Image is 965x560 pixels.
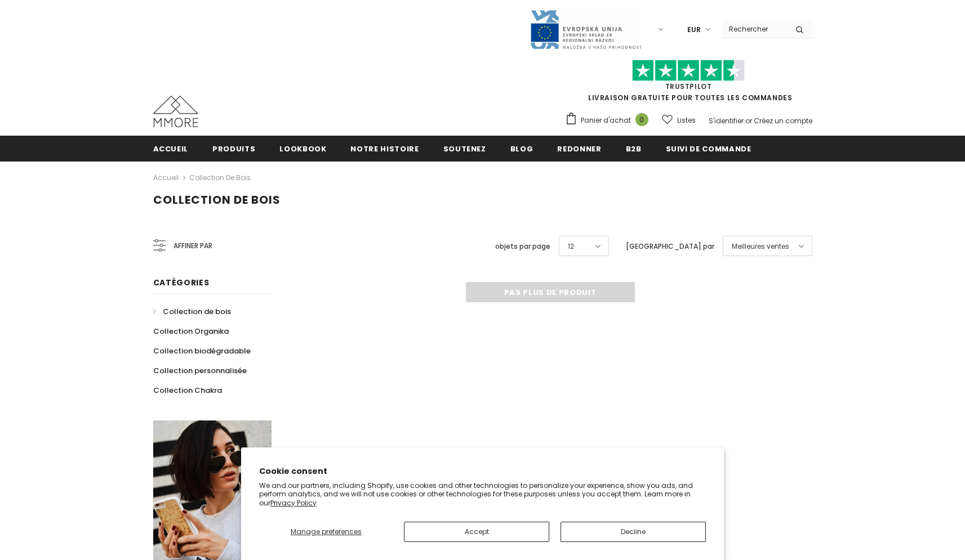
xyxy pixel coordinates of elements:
[291,527,362,536] span: Manage preferences
[665,82,712,91] a: TrustPilot
[153,321,229,341] a: Collection Organika
[626,144,642,154] span: B2B
[153,277,210,288] span: Catégories
[443,136,486,161] a: soutenez
[153,326,229,337] span: Collection Organika
[722,21,787,37] input: Search Site
[153,144,189,154] span: Accueil
[153,346,251,356] span: Collection biodégradable
[174,240,212,252] span: Affiner par
[662,110,696,130] a: Listes
[153,302,231,321] a: Collection de bois
[632,60,745,82] img: Faites confiance aux étoiles pilotes
[666,144,751,154] span: Suivi de commande
[404,522,549,542] button: Accept
[565,112,654,129] a: Panier d'achat 0
[153,361,247,380] a: Collection personnalisée
[259,522,393,542] button: Manage preferences
[510,136,533,161] a: Blog
[510,144,533,154] span: Blog
[443,144,486,154] span: soutenez
[677,115,696,126] span: Listes
[626,136,642,161] a: B2B
[153,171,179,185] a: Accueil
[709,116,744,126] a: S'identifier
[163,306,231,317] span: Collection de bois
[212,136,255,161] a: Produits
[153,192,281,208] span: Collection de bois
[687,24,701,35] span: EUR
[568,241,574,252] span: 12
[153,341,251,361] a: Collection biodégradable
[279,136,326,161] a: Lookbook
[557,136,601,161] a: Redonner
[153,365,247,376] span: Collection personnalisée
[259,465,706,477] h2: Cookie consent
[189,173,251,182] a: Collection de bois
[350,136,419,161] a: Notre histoire
[530,24,642,34] a: Javni Razpis
[259,481,706,508] p: We and our partners, including Shopify, use cookies and other technologies to personalize your ex...
[212,144,255,154] span: Produits
[153,96,198,127] img: Cas MMORE
[565,65,812,102] span: LIVRAISON GRATUITE POUR TOUTES LES COMMANDES
[153,385,222,396] span: Collection Chakra
[270,498,317,508] a: Privacy Policy
[732,241,789,252] span: Meilleures ventes
[666,136,751,161] a: Suivi de commande
[561,522,706,542] button: Decline
[745,116,752,126] span: or
[495,241,550,252] label: objets par page
[754,116,812,126] a: Créez un compte
[153,136,189,161] a: Accueil
[635,113,648,126] span: 0
[153,380,222,400] a: Collection Chakra
[279,144,326,154] span: Lookbook
[581,115,631,126] span: Panier d'achat
[557,144,601,154] span: Redonner
[350,144,419,154] span: Notre histoire
[626,241,714,252] label: [GEOGRAPHIC_DATA] par
[530,9,642,50] img: Javni Razpis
